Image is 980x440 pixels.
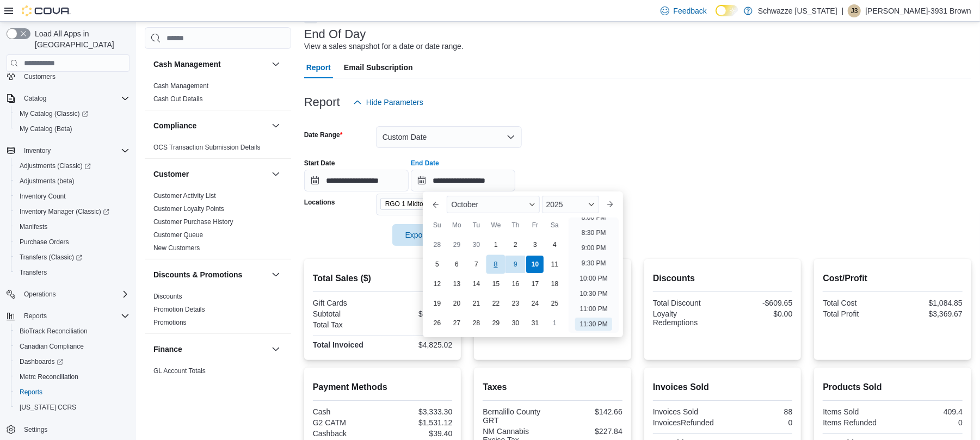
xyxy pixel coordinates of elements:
div: day-24 [526,295,544,312]
div: $142.66 [555,407,622,416]
div: Sa [546,216,563,234]
button: Catalog [2,91,134,106]
div: Finance [145,364,291,395]
a: Manifests [15,220,52,233]
div: Discounts & Promotions [145,290,291,333]
button: Finance [153,344,267,355]
p: [PERSON_NAME]-3931 Brown [865,4,971,17]
input: Press the down key to enter a popover containing a calendar. Press the escape key to close the po... [411,170,515,191]
label: Locations [304,198,335,207]
a: Customer Loyalty Points [153,205,224,213]
div: day-2 [507,236,524,253]
div: Invoices Sold [653,407,720,416]
div: $0.00 [725,309,792,318]
span: Reports [20,388,42,396]
span: Catalog [20,92,130,105]
label: End Date [411,159,439,168]
a: Adjustments (beta) [15,175,79,188]
div: View a sales snapshot for a date or date range. [304,41,464,52]
div: 409.4 [895,407,963,416]
a: My Catalog (Beta) [15,122,77,135]
h2: Discounts [653,272,793,285]
span: Manifests [15,220,130,233]
a: Transfers (Classic) [11,250,134,265]
a: Promotion Details [153,306,205,313]
div: Su [428,216,446,234]
a: My Catalog (Classic) [11,106,134,121]
span: Inventory [24,146,51,155]
span: Transfers (Classic) [20,253,82,262]
div: day-14 [467,275,485,293]
div: Total Cost [823,299,890,307]
span: Inventory Manager (Classic) [20,207,109,216]
span: Manifests [20,222,47,231]
a: Dashboards [11,354,134,369]
span: Reports [20,309,130,323]
a: Customer Queue [153,231,203,239]
input: Press the down key to open a popover containing a calendar. [304,170,409,191]
span: Load All Apps in [GEOGRAPHIC_DATA] [30,28,130,50]
span: Feedback [674,5,707,16]
div: $4,454.52 [385,309,452,318]
a: Customer Activity List [153,192,216,200]
span: Discounts [153,292,182,301]
span: Cash Management [153,82,208,90]
div: day-30 [507,314,524,332]
button: Adjustments (beta) [11,173,134,189]
button: Discounts & Promotions [153,269,267,280]
span: Customers [20,70,130,83]
a: Inventory Manager (Classic) [15,205,114,218]
a: BioTrack Reconciliation [15,325,92,338]
div: day-29 [448,236,465,253]
h3: End Of Day [304,28,366,41]
div: day-28 [467,314,485,332]
h3: Compliance [153,120,196,131]
div: $1,084.85 [895,299,963,307]
span: RGO 1 Midtown [385,199,432,209]
span: Operations [20,288,130,301]
button: Operations [20,288,60,301]
div: day-12 [428,275,446,293]
div: $0.00 [385,299,452,307]
button: Manifests [11,219,134,234]
button: Inventory [20,144,55,157]
span: Transfers (Classic) [15,251,130,264]
span: [US_STATE] CCRS [20,403,76,412]
div: day-8 [486,255,506,274]
span: Settings [20,423,130,436]
button: Compliance [153,120,267,131]
button: Compliance [269,119,282,132]
label: Date Range [304,131,343,139]
div: 0 [725,418,792,427]
span: OCS Transaction Submission Details [153,143,261,152]
div: 88 [725,407,792,416]
span: Dashboards [20,357,63,366]
li: 10:00 PM [575,272,612,285]
button: BioTrack Reconciliation [11,324,134,339]
span: Transfers [20,268,47,277]
div: day-28 [428,236,446,253]
a: Discounts [153,293,182,300]
h3: Finance [153,344,182,355]
a: Transfers [15,266,51,279]
button: Inventory Count [11,189,134,204]
div: day-22 [487,295,504,312]
h2: Invoices Sold [653,381,793,394]
h3: Cash Management [153,59,221,70]
div: Th [507,216,524,234]
h3: Customer [153,169,189,179]
span: Inventory [20,144,130,157]
button: Metrc Reconciliation [11,369,134,385]
span: Customer Queue [153,231,203,239]
button: Cash Management [269,58,282,71]
div: day-3 [526,236,544,253]
h3: Report [304,96,340,109]
ul: Time [569,218,618,333]
div: Bernalillo County GRT [483,407,550,425]
button: Operations [2,287,134,302]
button: Reports [20,309,51,323]
button: Reports [11,385,134,400]
span: Canadian Compliance [15,340,130,353]
p: | [842,4,844,17]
